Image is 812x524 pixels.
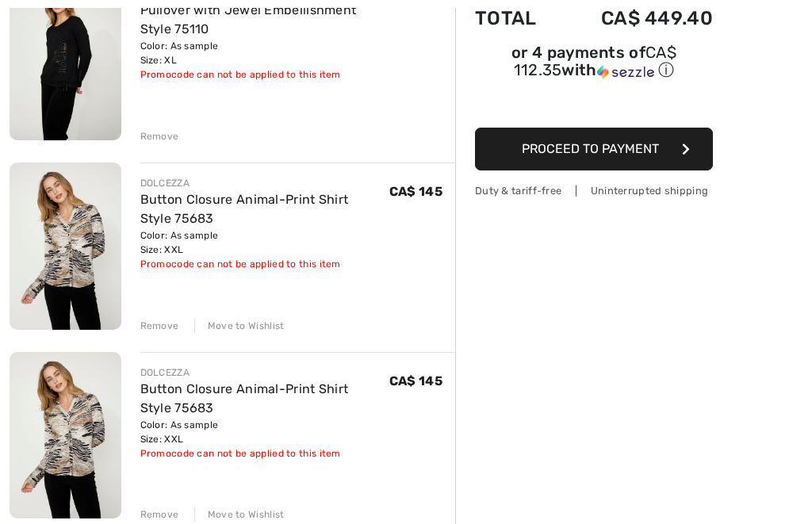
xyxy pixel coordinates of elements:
img: Sezzle [597,65,654,79]
div: Move to Wishlist [194,507,285,522]
div: DOLCEZZA [140,176,389,190]
div: Color: As sample Size: XL [140,39,389,67]
img: Button Closure Animal-Print Shirt Style 75683 [10,163,121,330]
span: CA$ 145 [389,373,442,388]
span: CA$ 145 [389,184,442,199]
div: Color: As sample Size: XXL [140,418,389,446]
div: Move to Wishlist [194,319,285,333]
div: Remove [140,129,179,143]
div: Remove [140,319,179,333]
img: Button Closure Animal-Print Shirt Style 75683 [10,352,121,519]
button: Proceed to Payment [475,128,713,170]
a: Button Closure Animal-Print Shirt Style 75683 [140,381,349,415]
span: CA$ 112.35 [514,43,676,79]
div: Promocode can not be applied to this item [140,67,389,82]
div: or 4 payments of with [475,45,713,81]
div: Color: As sample Size: XXL [140,228,389,257]
div: Promocode can not be applied to this item [140,257,389,271]
div: or 4 payments ofCA$ 112.35withSezzle Click to learn more about Sezzle [475,45,713,86]
div: Duty & tariff-free | Uninterrupted shipping [475,183,713,198]
div: DOLCEZZA [140,365,389,380]
span: Proceed to Payment [522,141,659,156]
iframe: PayPal-paypal [475,86,713,122]
div: Remove [140,507,179,522]
a: Button Closure Animal-Print Shirt Style 75683 [140,192,349,226]
div: Promocode can not be applied to this item [140,446,389,461]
